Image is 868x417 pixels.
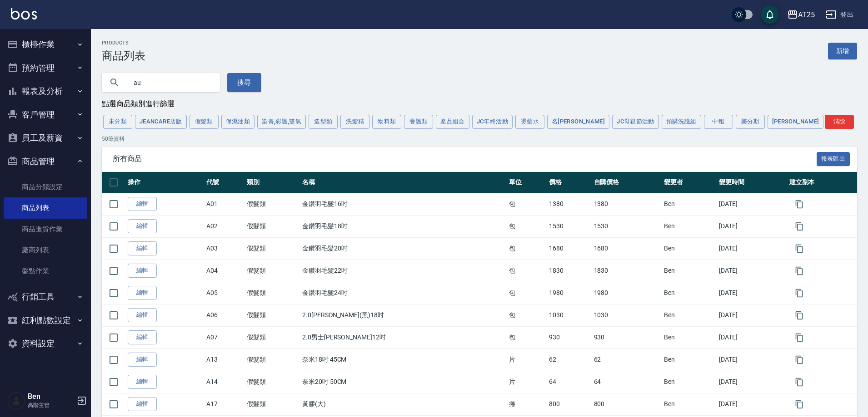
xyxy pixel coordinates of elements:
[828,43,857,59] a: 新增
[28,392,74,401] h5: Ben
[592,371,662,393] td: 64
[300,348,507,371] td: 奈米18吋 45CM
[128,353,157,367] a: 編輯
[547,172,591,193] th: 價格
[507,304,547,326] td: 包
[125,172,204,193] th: 操作
[4,33,87,56] button: 櫃檯作業
[817,154,850,163] a: 報表匯出
[4,150,87,173] button: 商品管理
[113,154,817,163] span: 所有商品
[717,282,787,304] td: [DATE]
[4,197,87,218] a: 商品列表
[300,193,507,215] td: 金鑽羽毛髮16吋
[227,73,261,92] button: 搜尋
[128,197,157,211] a: 編輯
[717,304,787,326] td: [DATE]
[507,193,547,215] td: 包
[507,326,547,348] td: 包
[4,126,87,150] button: 員工及薪資
[515,115,544,129] button: 燙藥水
[547,282,591,304] td: 1980
[4,240,87,260] a: 廠商列表
[204,393,244,415] td: A17
[704,115,733,129] button: 中租
[244,371,300,393] td: 假髮類
[7,392,25,410] img: Person
[127,70,213,95] input: 搜尋關鍵字
[717,371,787,393] td: [DATE]
[507,393,547,415] td: 捲
[11,8,37,20] img: Logo
[662,215,717,237] td: Ben
[736,115,765,129] button: 樂分期
[822,6,857,23] button: 登出
[547,115,609,129] button: 名[PERSON_NAME]
[4,260,87,281] a: 盤點作業
[507,348,547,371] td: 片
[547,326,591,348] td: 930
[102,40,145,46] h2: Products
[300,371,507,393] td: 奈米20吋 50CM
[340,115,369,129] button: 洗髮精
[128,308,157,322] a: 編輯
[309,115,338,129] button: 造型類
[662,326,717,348] td: Ben
[662,115,701,129] button: 預購洗護組
[4,103,87,127] button: 客戶管理
[768,115,824,129] button: [PERSON_NAME]
[204,371,244,393] td: A14
[592,393,662,415] td: 800
[507,260,547,282] td: 包
[372,115,401,129] button: 物料類
[825,115,854,129] button: 清除
[592,260,662,282] td: 1830
[204,348,244,371] td: A13
[102,135,857,143] p: 50 筆資料
[717,237,787,260] td: [DATE]
[221,115,255,129] button: 保濕油類
[507,282,547,304] td: 包
[4,219,87,240] a: 商品進貨作業
[662,393,717,415] td: Ben
[102,49,145,62] h3: 商品列表
[787,172,857,193] th: 建立副本
[717,326,787,348] td: [DATE]
[244,260,300,282] td: 假髮類
[257,115,306,129] button: 染膏,彩護,雙氧
[547,371,591,393] td: 64
[204,193,244,215] td: A01
[717,172,787,193] th: 變更時間
[717,260,787,282] td: [DATE]
[592,326,662,348] td: 930
[204,172,244,193] th: 代號
[190,115,219,129] button: 假髮類
[4,309,87,332] button: 紅利點數設定
[472,115,513,129] button: JC年終活動
[300,393,507,415] td: 黃膠(大)
[244,282,300,304] td: 假髮類
[244,304,300,326] td: 假髮類
[204,215,244,237] td: A02
[4,285,87,309] button: 行銷工具
[717,215,787,237] td: [DATE]
[612,115,659,129] button: JC母親節活動
[662,348,717,371] td: Ben
[547,348,591,371] td: 62
[547,304,591,326] td: 1030
[547,193,591,215] td: 1380
[592,237,662,260] td: 1680
[592,348,662,371] td: 62
[507,215,547,237] td: 包
[717,348,787,371] td: [DATE]
[717,193,787,215] td: [DATE]
[300,215,507,237] td: 金鑽羽毛髮18吋
[547,237,591,260] td: 1680
[204,237,244,260] td: A03
[592,193,662,215] td: 1380
[103,115,132,129] button: 未分類
[547,215,591,237] td: 1530
[204,304,244,326] td: A06
[244,172,300,193] th: 類別
[300,304,507,326] td: 2.0[PERSON_NAME](黑)18吋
